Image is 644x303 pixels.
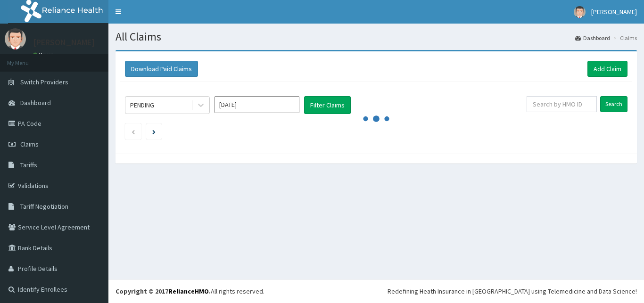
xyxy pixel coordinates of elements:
div: PENDING [130,100,154,110]
a: Add Claim [587,61,627,77]
a: RelianceHMO [168,287,209,295]
button: Download Paid Claims [125,61,198,77]
span: Dashboard [20,98,51,107]
svg: audio-loading [362,105,390,133]
span: Switch Providers [20,78,68,86]
a: Dashboard [575,34,610,42]
li: Claims [611,34,637,42]
a: Online [33,51,56,58]
p: [PERSON_NAME] [33,38,95,47]
input: Search by HMO ID [527,96,597,112]
input: Search [600,96,627,112]
img: User Image [5,28,26,49]
span: [PERSON_NAME] [591,8,637,16]
img: User Image [574,6,586,18]
strong: Copyright © 2017 . [116,287,211,295]
button: Filter Claims [304,96,351,114]
span: Tariffs [20,161,37,169]
a: Previous page [131,127,135,136]
input: Select Month and Year [215,96,299,113]
footer: All rights reserved. [108,279,644,303]
span: Claims [20,140,39,148]
a: Next page [152,127,156,136]
div: Redefining Heath Insurance in [GEOGRAPHIC_DATA] using Telemedicine and Data Science! [388,287,637,296]
h1: All Claims [116,31,637,43]
span: Tariff Negotiation [20,202,68,211]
